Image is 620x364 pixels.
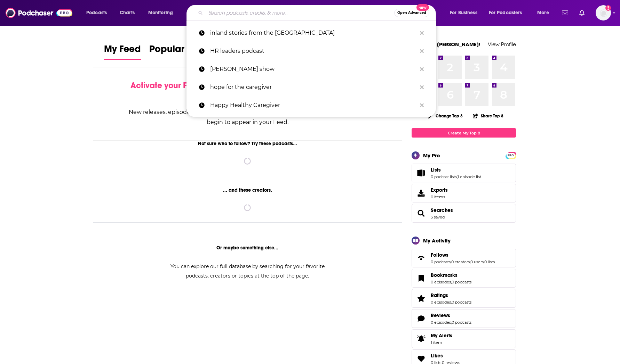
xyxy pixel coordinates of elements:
span: Reviews [431,312,450,318]
span: Follows [431,252,448,258]
a: 0 podcasts [452,280,471,284]
span: My Alerts [414,334,428,344]
button: Change Top 8 [424,111,467,120]
span: Follows [412,249,516,267]
span: 1 item [431,340,452,345]
span: , [457,174,458,179]
div: My Pro [423,152,440,159]
span: Bookmarks [431,272,458,278]
img: Podchaser - Follow, Share and Rate Podcasts [6,6,72,19]
span: , [451,320,452,325]
a: Show notifications dropdown [577,7,587,19]
span: Activate your Feed [130,80,202,91]
a: [PERSON_NAME] show [186,60,436,78]
a: Bookmarks [431,272,471,278]
span: Popular Feed [149,43,208,59]
a: HR leaders podcast [186,42,436,60]
span: New [416,4,429,11]
a: Searches [414,208,428,218]
button: Show profile menu [596,5,611,20]
div: Or maybe something else... [93,245,402,251]
a: Exports [412,184,516,202]
span: Exports [414,188,428,198]
a: My Feed [104,43,141,60]
a: Happy Healthy Caregiver [186,96,436,114]
a: Reviews [431,312,471,318]
a: Follows [414,253,428,263]
a: Show notifications dropdown [559,7,571,19]
div: Not sure who to follow? Try these podcasts... [93,141,402,147]
span: For Podcasters [489,8,522,18]
a: 1 episode list [458,174,481,179]
span: Bookmarks [412,269,516,288]
a: My Alerts [412,329,516,348]
a: Ratings [414,293,428,303]
a: 0 episodes [431,280,451,284]
span: Likes [431,353,443,359]
span: Logged in as WE_Broadcast [596,5,611,20]
div: by following Podcasts, Creators, Lists, and other Users! [128,81,367,101]
span: , [470,259,470,264]
span: Open Advanced [397,11,426,15]
p: dr. hyman show [210,60,416,78]
span: For Business [450,8,477,18]
span: Ratings [431,292,448,298]
a: Create My Top 8 [412,128,516,138]
button: open menu [532,7,558,18]
p: inland stories from the pacific northwest [210,24,416,42]
button: Share Top 8 [472,109,504,123]
p: HR leaders podcast [210,42,416,60]
span: 0 items [431,195,448,199]
a: 0 episodes [431,320,451,325]
a: 0 episodes [431,300,451,305]
span: , [484,259,484,264]
span: More [537,8,549,18]
button: open menu [484,7,532,18]
a: 0 podcasts [431,259,451,264]
a: Popular Feed [149,43,208,60]
a: PRO [507,152,515,158]
p: hope for the caregiver [210,78,416,96]
a: 0 users [470,259,484,264]
a: Likes [431,353,460,359]
span: My Alerts [431,332,452,339]
svg: Add a profile image [605,5,611,11]
a: 0 creators [451,259,470,264]
span: , [451,259,451,264]
a: 0 podcasts [452,300,471,305]
a: View Profile [488,41,516,48]
button: open menu [81,7,116,18]
a: Searches [431,207,453,213]
a: Bookmarks [414,273,428,283]
span: Reviews [412,309,516,328]
a: hope for the caregiver [186,78,436,96]
button: open menu [143,7,182,18]
span: Lists [412,164,516,182]
span: My Feed [104,43,141,59]
div: New releases, episode reviews, guest credits, and personalized recommendations will begin to appe... [128,107,367,127]
span: Lists [431,167,441,173]
img: User Profile [596,5,611,20]
button: Open AdvancedNew [394,9,429,17]
div: You can explore our full database by searching for your favorite podcasts, creators or topics at ... [162,262,333,281]
a: 0 podcast lists [431,174,457,179]
span: , [451,300,452,305]
div: ... and these creators. [93,187,402,193]
a: Follows [431,252,495,258]
a: 0 podcasts [452,320,471,325]
span: Monitoring [148,8,173,18]
a: Lists [431,167,481,173]
a: Welcome [PERSON_NAME]! [412,41,480,48]
a: Reviews [414,314,428,323]
a: 0 lists [484,259,495,264]
button: open menu [445,7,486,18]
span: Ratings [412,289,516,308]
a: Ratings [431,292,471,298]
a: Likes [414,354,428,364]
input: Search podcasts, credits, & more... [206,7,394,18]
span: Podcasts [86,8,107,18]
a: inland stories from the [GEOGRAPHIC_DATA] [186,24,436,42]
